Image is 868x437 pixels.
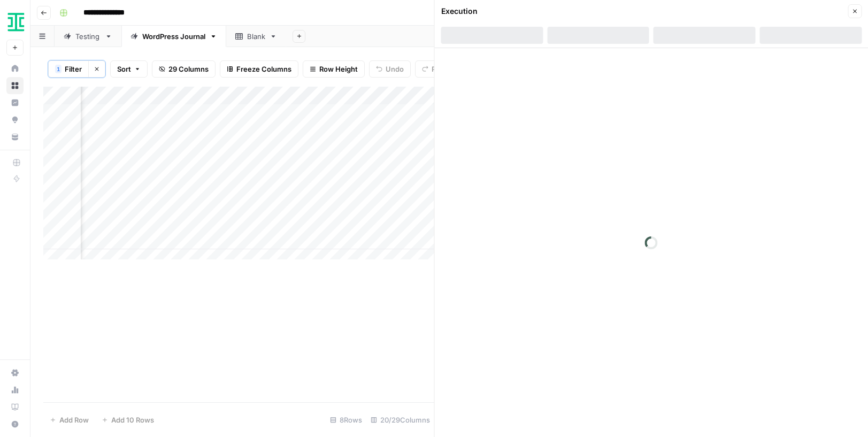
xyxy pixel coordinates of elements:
[6,416,24,433] button: Help + Support
[303,60,365,78] button: Row Height
[121,26,226,47] a: WordPress Journal
[6,381,24,398] a: Usage
[55,65,62,73] div: 1
[247,31,265,42] div: Blank
[415,60,456,78] button: Redo
[441,6,478,17] div: Execution
[386,64,404,74] span: Undo
[319,64,358,74] span: Row Height
[6,77,24,94] a: Browse
[236,64,291,74] span: Freeze Columns
[142,31,205,42] div: WordPress Journal
[152,60,216,78] button: 29 Columns
[6,60,24,77] a: Home
[57,65,60,73] span: 1
[6,12,26,32] img: Ironclad Logo
[6,94,24,111] a: Insights
[48,60,88,78] button: 1Filter
[6,128,24,145] a: Your Data
[6,9,24,35] button: Workspace: Ironclad
[59,415,89,425] span: Add Row
[6,111,24,128] a: Opportunities
[95,411,160,428] button: Add 10 Rows
[117,64,131,74] span: Sort
[111,415,154,425] span: Add 10 Rows
[366,411,434,428] div: 20/29 Columns
[369,60,411,78] button: Undo
[110,60,148,78] button: Sort
[55,26,121,47] a: Testing
[75,31,101,42] div: Testing
[326,411,366,428] div: 8 Rows
[226,26,286,47] a: Blank
[6,364,24,381] a: Settings
[220,60,298,78] button: Freeze Columns
[43,411,95,428] button: Add Row
[168,64,209,74] span: 29 Columns
[65,64,82,74] span: Filter
[6,398,24,416] a: Learning Hub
